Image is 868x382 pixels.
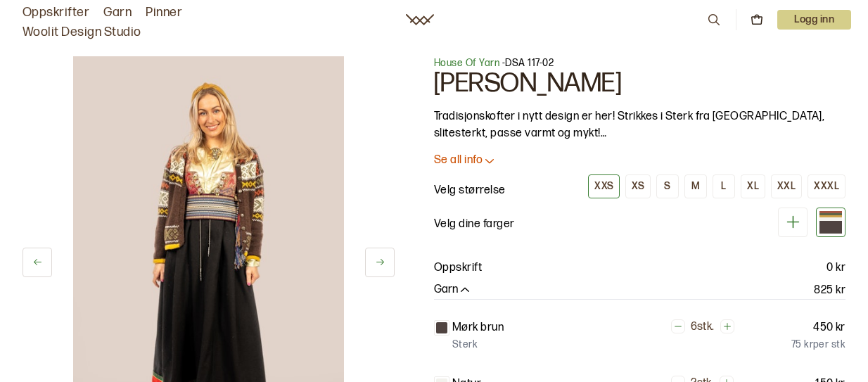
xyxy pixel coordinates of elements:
[23,3,89,23] a: Oppskrifter
[434,57,499,69] a: House Of Yarn
[632,180,644,193] div: XS
[434,216,515,233] p: Velg dine farger
[741,174,765,198] button: XL
[434,70,845,97] h1: [PERSON_NAME]
[691,180,700,193] div: M
[684,174,707,198] button: M
[826,260,845,276] p: 0 kr
[816,208,845,237] div: Variant 1
[808,174,845,198] button: XXXL
[777,180,796,193] div: XXL
[434,56,845,70] p: - DSA 117-02
[452,319,504,336] p: Mørk brun
[691,320,715,335] p: 6 stk.
[656,174,679,198] button: S
[23,23,141,42] a: Woolit Design Studio
[625,174,651,198] button: XS
[146,3,182,23] a: Pinner
[434,153,845,168] button: Se all info
[721,180,726,193] div: L
[747,180,759,193] div: XL
[791,338,845,352] p: 75 kr per stk
[594,180,613,193] div: XXS
[434,182,506,199] p: Velg størrelse
[588,174,620,198] button: XXS
[434,108,845,142] p: Tradisjonskofter i nytt design er her! Strikkes i Sterk fra [GEOGRAPHIC_DATA], slitesterkt, passe...
[777,10,851,30] button: User dropdown
[434,260,482,276] p: Oppskrift
[406,14,434,25] a: Woolit
[434,283,472,298] button: Garn
[813,319,845,336] p: 450 kr
[814,180,839,193] div: XXXL
[103,3,132,23] a: Garn
[771,174,802,198] button: XXL
[777,10,851,30] p: Logg inn
[713,174,735,198] button: L
[434,153,483,168] p: Se all info
[814,282,845,299] p: 825 kr
[664,180,670,193] div: S
[452,338,478,352] p: Sterk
